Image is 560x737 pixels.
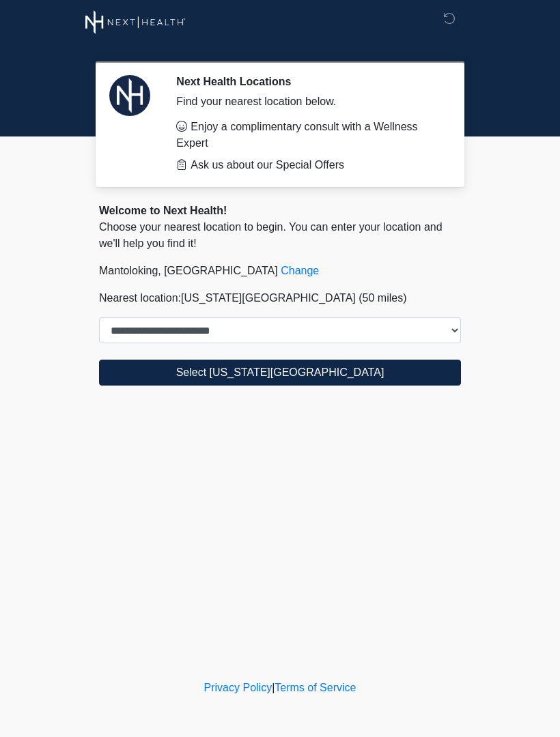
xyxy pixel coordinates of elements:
span: [US_STATE][GEOGRAPHIC_DATA] [181,292,356,304]
li: Enjoy a complimentary consult with a Wellness Expert [176,119,440,151]
div: Find your nearest location below. [176,93,440,110]
a: Terms of Service [275,682,356,693]
p: Nearest location: [99,290,461,306]
img: Next Health Wellness Logo [85,10,186,34]
a: Privacy Policy [204,682,272,693]
span: Choose your nearest location to begin. You can enter your location and we'll help you find it! [99,221,443,249]
span: (50 miles) [359,292,406,304]
img: Agent Avatar [109,75,150,116]
div: Welcome to Next Health! [99,203,461,219]
button: Select [US_STATE][GEOGRAPHIC_DATA] [99,360,461,386]
h2: Next Health Locations [176,75,440,88]
a: Change [281,265,319,276]
a: | [272,682,275,693]
li: Ask us about our Special Offers [176,157,440,173]
span: Mantoloking, [GEOGRAPHIC_DATA] [99,265,278,276]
